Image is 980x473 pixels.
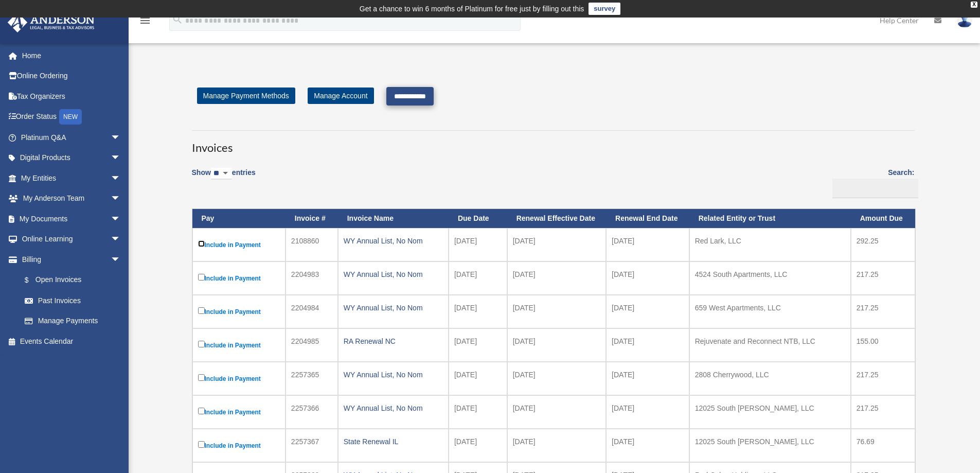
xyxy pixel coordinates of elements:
td: [DATE] [606,395,689,429]
a: Order StatusNEW [7,107,136,128]
td: Rejuvenate and Reconnect NTB, LLC [689,328,851,362]
th: Renewal End Date: activate to sort column ascending [606,209,689,228]
td: 292.25 [851,228,915,261]
span: arrow_drop_down [111,168,131,189]
div: close [971,2,977,8]
td: [DATE] [449,328,507,362]
a: Billingarrow_drop_down [7,249,131,270]
span: arrow_drop_down [111,127,131,148]
td: [DATE] [449,429,507,462]
th: Invoice Name: activate to sort column ascending [338,209,449,228]
a: Online Ordering [7,66,136,86]
a: survey [589,3,620,15]
h3: Invoices [192,130,915,156]
label: Include in Payment [198,238,280,251]
td: [DATE] [606,295,689,328]
td: 12025 South [PERSON_NAME], LLC [689,429,851,462]
label: Include in Payment [198,339,280,352]
div: WY Annual List, No Nom [344,401,443,415]
i: search [172,14,183,25]
label: Include in Payment [198,305,280,318]
img: User Pic [957,13,972,28]
a: My Documentsarrow_drop_down [7,208,136,229]
input: Include in Payment [198,307,205,314]
td: 2257367 [286,429,338,462]
div: WY Annual List, No Nom [344,267,443,282]
td: [DATE] [507,228,606,261]
td: [DATE] [606,362,689,395]
input: Include in Payment [198,441,205,448]
td: 659 West Apartments, LLC [689,295,851,328]
a: Tax Organizers [7,86,136,107]
td: [DATE] [449,228,507,261]
a: Platinum Q&Aarrow_drop_down [7,127,136,148]
div: NEW [59,109,82,125]
td: 76.69 [851,429,915,462]
td: 2257366 [286,395,338,429]
a: Online Learningarrow_drop_down [7,229,136,250]
a: My Anderson Teamarrow_drop_down [7,188,136,209]
th: Due Date: activate to sort column ascending [449,209,507,228]
td: Red Lark, LLC [689,228,851,261]
td: [DATE] [606,261,689,295]
div: RA Renewal NC [344,334,443,348]
label: Include in Payment [198,272,280,285]
td: 4524 South Apartments, LLC [689,261,851,295]
span: arrow_drop_down [111,208,131,230]
td: [DATE] [449,362,507,395]
a: Manage Payment Methods [197,87,295,104]
a: Events Calendar [7,331,136,352]
td: [DATE] [507,362,606,395]
a: Manage Account [308,87,373,104]
th: Amount Due: activate to sort column ascending [851,209,915,228]
a: Manage Payments [14,311,131,331]
a: $Open Invoices [14,270,126,291]
td: 155.00 [851,328,915,362]
td: [DATE] [606,228,689,261]
div: WY Annual List, No Nom [344,367,443,382]
td: 12025 South [PERSON_NAME], LLC [689,395,851,429]
td: 217.25 [851,261,915,295]
label: Include in Payment [198,406,280,418]
span: arrow_drop_down [111,229,131,250]
input: Include in Payment [198,274,205,281]
td: [DATE] [606,429,689,462]
td: [DATE] [449,295,507,328]
td: 2204985 [286,328,338,362]
span: arrow_drop_down [111,148,131,169]
div: WY Annual List, No Nom [344,234,443,248]
input: Include in Payment [198,374,205,381]
input: Include in Payment [198,408,205,414]
td: [DATE] [507,395,606,429]
a: Past Invoices [14,290,131,311]
div: WY Annual List, No Nom [344,301,443,315]
th: Related Entity or Trust: activate to sort column ascending [689,209,851,228]
label: Include in Payment [198,439,280,452]
img: Anderson Advisors Platinum Portal [5,12,98,32]
select: Showentries [211,168,232,180]
input: Include in Payment [198,341,205,347]
a: My Entitiesarrow_drop_down [7,168,136,188]
input: Include in Payment [198,240,205,247]
div: Get a chance to win 6 months of Platinum for free just by filling out this [360,3,584,15]
th: Pay: activate to sort column descending [192,209,286,228]
label: Search: [829,166,915,198]
a: Digital Productsarrow_drop_down [7,148,136,168]
td: [DATE] [449,395,507,429]
div: State Renewal IL [344,434,443,449]
i: menu [139,14,151,27]
td: [DATE] [507,328,606,362]
label: Show entries [192,166,256,190]
td: 2204983 [286,261,338,295]
td: 2108860 [286,228,338,261]
td: [DATE] [507,429,606,462]
td: [DATE] [449,261,507,295]
td: 2808 Cherrywood, LLC [689,362,851,395]
label: Include in Payment [198,372,280,385]
a: menu [139,18,151,27]
input: Search: [832,179,918,198]
span: $ [30,274,35,287]
span: arrow_drop_down [111,249,131,270]
td: 2204984 [286,295,338,328]
td: [DATE] [507,295,606,328]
